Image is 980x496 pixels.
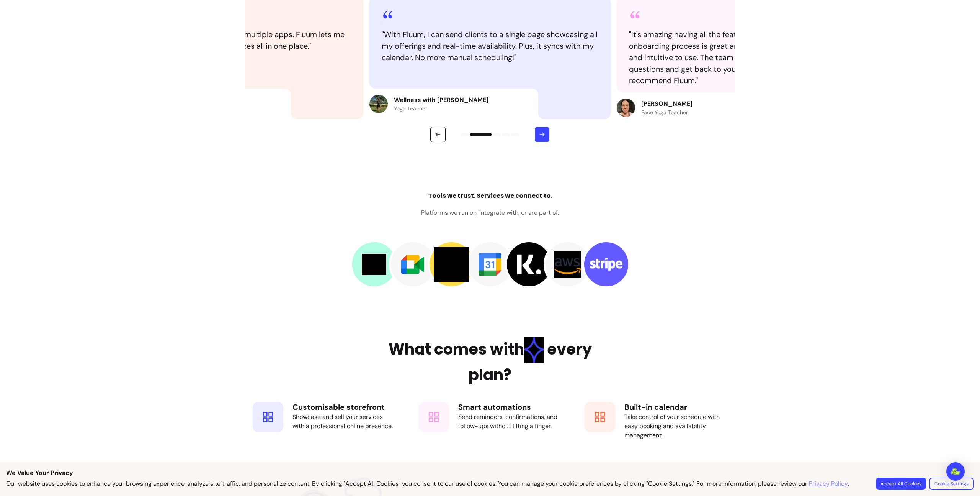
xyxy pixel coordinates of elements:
[458,402,561,412] h4: Smart automations
[809,479,848,488] a: Privacy Policy
[517,252,541,276] img: Service 5
[946,462,965,481] div: Open Intercom Messenger
[624,402,727,412] h4: Built-in calendar
[401,253,424,276] img: Service 2
[434,247,469,282] img: Service 3
[641,108,693,116] p: Face Yoga Teacher
[6,479,849,488] p: Our website uses cookies to enhance your browsing experience, analyze site traffic, and personali...
[366,337,614,386] h2: What comes with every plan?
[590,248,622,281] img: Service 7
[421,208,559,217] p: Platforms we run on, integrate with, or are part of.
[6,468,974,478] p: We Value Your Privacy
[292,402,395,412] h4: Customisable storefront
[479,253,501,276] img: Service 4
[624,412,727,440] div: Take control of your schedule with easy booking and availability management.
[394,105,488,112] p: Yoga Teacher
[428,191,552,200] h4: Tools we trust. Services we connect to.
[876,478,926,490] button: Accept All Cookies
[458,412,561,431] div: Send reminders, confirmations, and follow-ups without lifting a finger.
[629,29,846,86] blockquote: " It's amazing having all the features I need in one place! The onboarding process is great and t...
[554,251,581,278] img: Service 6
[382,29,598,63] blockquote: " With Fluum, I can send clients to a single page showcasing all my offerings and real-time avail...
[369,95,388,113] img: Review avatar
[929,478,974,490] button: Cookie Settings
[617,99,635,117] img: Review avatar
[524,337,544,363] img: Star Blue
[362,252,386,277] img: Service 1
[292,412,395,431] div: Showcase and sell your services with a professional online presence.
[641,99,693,108] p: [PERSON_NAME]
[394,95,488,105] p: Wellness with [PERSON_NAME]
